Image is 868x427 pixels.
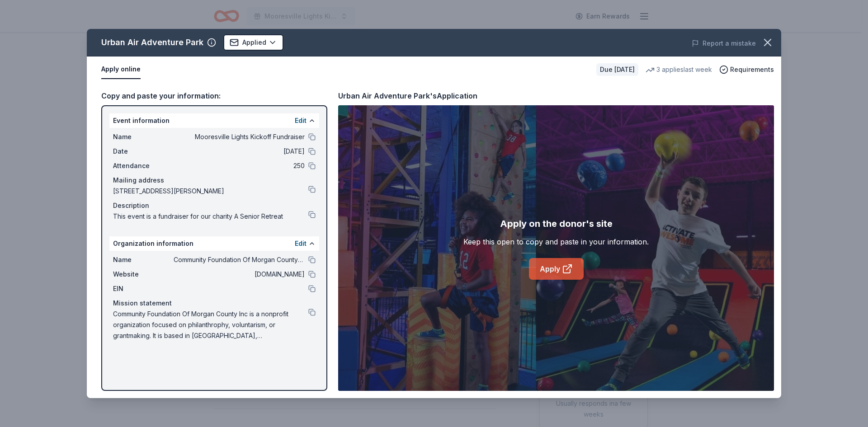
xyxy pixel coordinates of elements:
span: Name [113,254,174,265]
button: Report a mistake [692,38,756,49]
span: [STREET_ADDRESS][PERSON_NAME] [113,186,308,197]
span: Date [113,146,174,157]
button: Edit [295,115,307,126]
div: Organization information [109,236,319,251]
span: Attendance [113,160,174,171]
div: Mission statement [113,298,316,309]
span: [DATE] [174,146,305,157]
span: Mooresville Lights Kickoff Fundraiser [174,131,305,142]
button: Applied [223,34,283,51]
button: Requirements [719,64,774,75]
div: Keep this open to copy and paste in your information. [463,236,649,247]
a: Apply [529,258,584,280]
span: This event is a fundraiser for our charity A Senior Retreat [113,211,308,222]
div: Urban Air Adventure Park [101,35,203,50]
div: 3 applies last week [646,64,712,75]
span: Name [113,131,174,142]
div: Due [DATE] [596,63,638,76]
div: Mailing address [113,175,316,186]
div: Event information [109,113,319,128]
button: Edit [295,238,307,249]
span: [DOMAIN_NAME] [174,269,305,280]
span: Community Foundation Of Morgan County Inc [174,254,305,265]
div: Urban Air Adventure Park's Application [338,90,477,102]
div: Description [113,200,316,211]
span: EIN [113,283,174,294]
button: Apply online [101,60,141,79]
span: Requirements [730,64,774,75]
span: Community Foundation Of Morgan County Inc is a nonprofit organization focused on philanthrophy, v... [113,309,308,341]
span: Website [113,269,174,280]
div: Apply on the donor's site [500,216,613,231]
span: 250 [174,160,305,171]
span: Applied [242,37,266,48]
div: Copy and paste your information: [101,90,327,102]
